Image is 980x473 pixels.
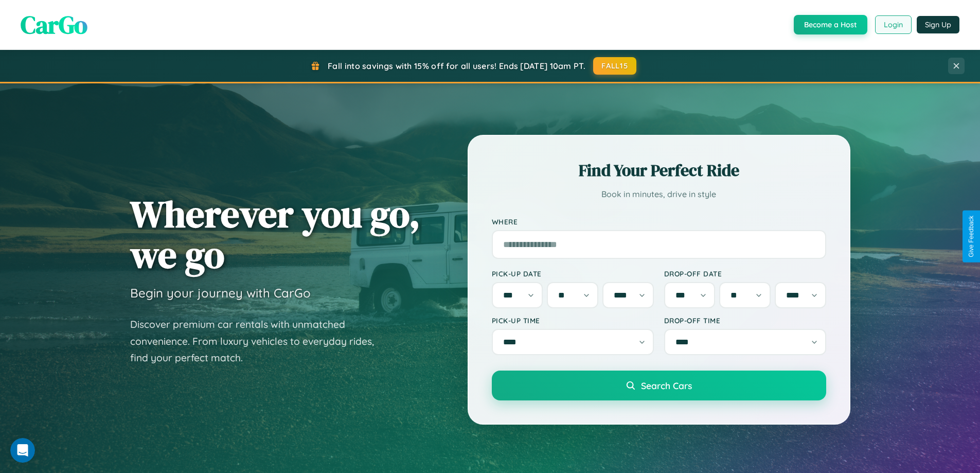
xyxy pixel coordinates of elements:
h2: Find Your Perfect Ride [492,159,826,182]
span: Search Cars [641,380,692,391]
h3: Begin your journey with CarGo [130,285,311,301]
p: Book in minutes, drive in style [492,187,826,202]
span: CarGo [21,8,87,42]
label: Drop-off Date [664,269,826,278]
label: Pick-up Time [492,316,654,325]
button: Become a Host [794,15,867,34]
label: Drop-off Time [664,316,826,325]
label: Pick-up Date [492,269,654,278]
button: Sign Up [917,16,959,33]
p: Discover premium car rentals with unmatched convenience. From luxury vehicles to everyday rides, ... [130,316,387,366]
button: FALL15 [593,57,636,75]
h1: Wherever you go, we go [130,194,420,275]
button: Search Cars [492,371,826,400]
iframe: Intercom live chat [10,438,35,463]
button: Login [875,15,912,34]
div: Give Feedback [968,216,975,257]
label: Where [492,217,826,226]
span: Fall into savings with 15% off for all users! Ends [DATE] 10am PT. [328,61,585,71]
